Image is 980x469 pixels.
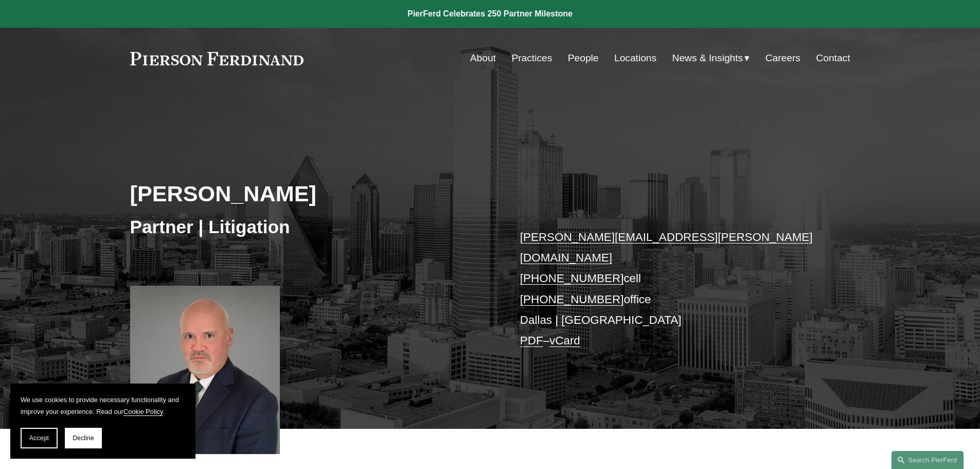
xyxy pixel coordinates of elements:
[520,293,624,306] a: [PHONE_NUMBER]
[520,231,813,264] a: [PERSON_NAME][EMAIL_ADDRESS][PERSON_NAME][DOMAIN_NAME]
[520,272,624,285] a: [PHONE_NUMBER]
[520,227,820,352] p: cell office Dallas | [GEOGRAPHIC_DATA] –
[511,48,552,68] a: Practices
[672,48,750,68] a: folder dropdown
[816,48,850,68] a: Contact
[29,435,49,442] span: Accept
[21,428,58,448] button: Accept
[672,49,743,67] span: News & Insights
[10,384,195,459] section: Cookie banner
[65,428,102,448] button: Decline
[568,48,599,68] a: People
[73,435,94,442] span: Decline
[470,48,496,68] a: About
[130,216,490,238] h3: Partner | Litigation
[765,48,800,68] a: Careers
[520,334,543,347] a: PDF
[123,408,163,415] a: Cookie Policy
[130,180,490,207] h2: [PERSON_NAME]
[21,394,185,418] p: We use cookies to provide necessary functionality and improve your experience. Read our .
[892,451,964,469] a: Search this site
[549,334,580,347] a: vCard
[614,48,656,68] a: Locations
